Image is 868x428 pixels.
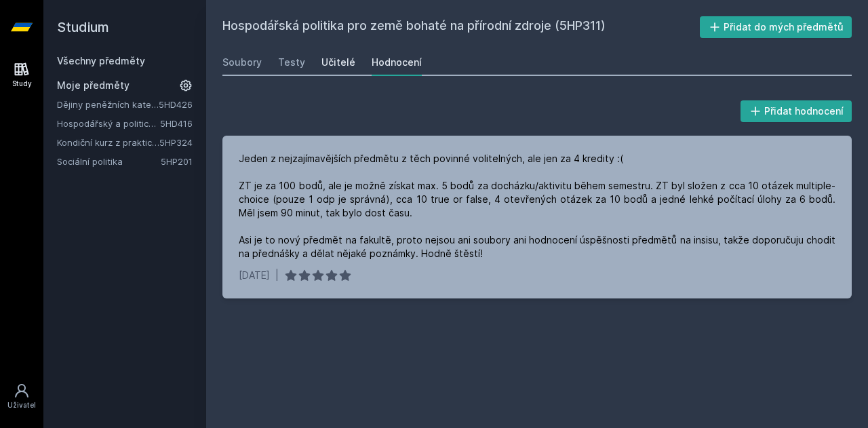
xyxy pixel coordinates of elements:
[159,99,193,110] a: 5HD426
[741,100,852,122] button: Přidat hodnocení
[275,269,279,282] div: |
[321,56,355,69] div: Učitelé
[7,400,36,410] div: Uživatel
[57,55,145,66] a: Všechny předměty
[372,49,422,76] a: Hodnocení
[160,118,193,129] a: 5HD416
[57,98,159,111] a: Dějiny peněžních kategorií a institucí
[222,49,262,76] a: Soubory
[12,79,32,89] div: Study
[57,117,160,130] a: Hospodářský a politický vývoj Evropy ve 20.století
[278,49,305,76] a: Testy
[321,49,355,76] a: Učitelé
[57,79,130,92] span: Moje předměty
[3,54,41,96] a: Study
[278,56,305,69] div: Testy
[239,152,835,260] div: Jeden z nejzajímavějších předmětu z těch povinné volitelných, ale jen za 4 kredity :( ZT je za 10...
[159,137,193,148] a: 5HP324
[372,56,422,69] div: Hodnocení
[700,16,852,38] button: Přidat do mých předmětů
[222,56,262,69] div: Soubory
[3,376,41,417] a: Uživatel
[57,155,161,168] a: Sociální politika
[239,269,270,282] div: [DATE]
[161,156,193,167] a: 5HP201
[222,16,700,38] h2: Hospodářská politika pro země bohaté na přírodní zdroje (5HP311)
[57,136,159,149] a: Kondiční kurz z praktické hospodářské politiky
